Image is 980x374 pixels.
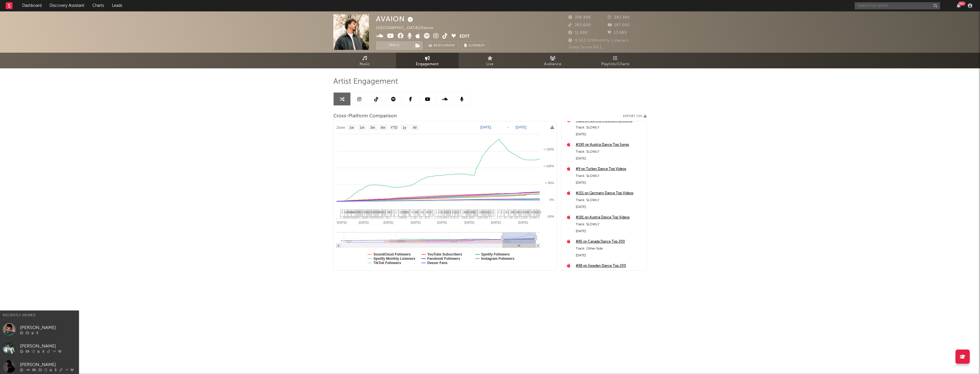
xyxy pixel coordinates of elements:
[855,2,940,9] input: Search for artists
[437,221,447,224] text: [DATE]
[576,228,644,235] div: [DATE]
[333,78,398,85] span: Artist Engagement
[385,210,386,214] span: 1
[516,210,517,214] span: 1
[370,210,372,214] span: 1
[505,210,507,214] span: 2
[498,210,500,214] span: 1
[438,210,440,214] span: 2
[373,252,411,256] text: SoundCloud Followers
[463,210,465,214] span: 2
[349,126,354,130] text: 1w
[411,221,421,224] text: [DATE]
[468,44,485,47] span: Summary
[516,125,526,129] text: [DATE]
[576,155,644,162] div: [DATE]
[576,148,644,155] div: Track: SLOWLY
[547,215,554,218] text: -50%
[416,61,439,68] span: Engagement
[444,210,445,214] span: 5
[440,210,442,214] span: 1
[506,125,509,129] text: →
[479,210,480,214] span: 1
[391,210,393,214] span: 3
[584,53,647,68] a: Playlists/Charts
[576,252,644,259] div: [DATE]
[522,210,524,214] span: 2
[518,221,528,224] text: [DATE]
[491,221,501,224] text: [DATE]
[373,261,401,265] text: TikTok Followers
[576,131,644,138] div: [DATE]
[360,61,370,68] span: Music
[387,210,389,214] span: 1
[360,126,365,130] text: 1m
[576,238,644,245] div: #85 on Canada Dance Top 200
[346,210,349,214] span: 20
[422,210,423,214] span: 2
[543,164,554,168] text: + 100%
[459,53,521,68] a: Live
[545,181,554,185] text: + 50%
[3,312,76,319] div: Recently Viewed
[427,252,462,256] text: YouTube Subscribers
[576,204,644,210] div: [DATE]
[404,210,407,214] span: 10
[381,210,383,214] span: 1
[481,252,510,256] text: Spotify Followers
[337,221,347,224] text: [DATE]
[459,210,461,214] span: 3
[370,126,375,130] text: 3m
[568,39,629,42] span: 8.503.529 Monthly Listeners
[429,210,431,214] span: 1
[341,210,343,214] span: 3
[521,53,584,68] a: Audience
[403,126,406,130] text: 1y
[485,210,487,214] span: 2
[413,210,415,214] span: 3
[576,245,644,252] div: Track: Other Side
[480,210,481,214] span: 1
[371,210,373,214] span: 1
[376,41,412,50] button: Track
[377,210,380,214] span: 33
[490,210,492,214] span: 1
[501,210,503,214] span: 3
[460,33,470,40] button: Edit
[623,115,647,118] button: Export CSV
[576,214,644,221] a: #181 on Austria Dance Top Videos
[391,126,397,130] text: YTD
[359,221,369,224] text: [DATE]
[576,263,644,269] a: #88 on Sweden Dance Top 200
[399,210,401,214] span: 1
[576,190,644,197] div: #151 on Germany Dance Top Videos
[576,269,644,276] div: Track: Can't find you
[608,23,630,27] span: 187.000
[568,31,588,35] span: 11.000
[492,210,494,214] span: 2
[383,221,393,224] text: [DATE]
[376,14,415,24] div: AVAION
[601,61,630,68] span: Playlists/Charts
[441,210,443,214] span: 1
[543,148,554,151] text: + 150%
[373,257,415,261] text: Spotify Monthly Listeners
[576,142,644,148] a: #190 on Austria Dance Top Songs
[608,31,627,35] span: 13.889
[401,210,402,214] span: 1
[364,210,365,214] span: 6
[568,46,602,49] span: Jump Score: 64.1
[461,41,488,50] button: Summary
[333,53,396,68] a: Music
[333,113,397,120] span: Cross-Platform Comparison
[396,53,459,68] a: Engagement
[576,179,644,186] div: [DATE]
[576,166,644,173] a: #9 on Turkey Dance Top Videos
[411,210,413,214] span: 3
[344,210,346,214] span: 1
[531,210,532,214] span: 1
[568,16,591,19] span: 256.408
[568,23,591,27] span: 263.600
[508,210,509,214] span: 2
